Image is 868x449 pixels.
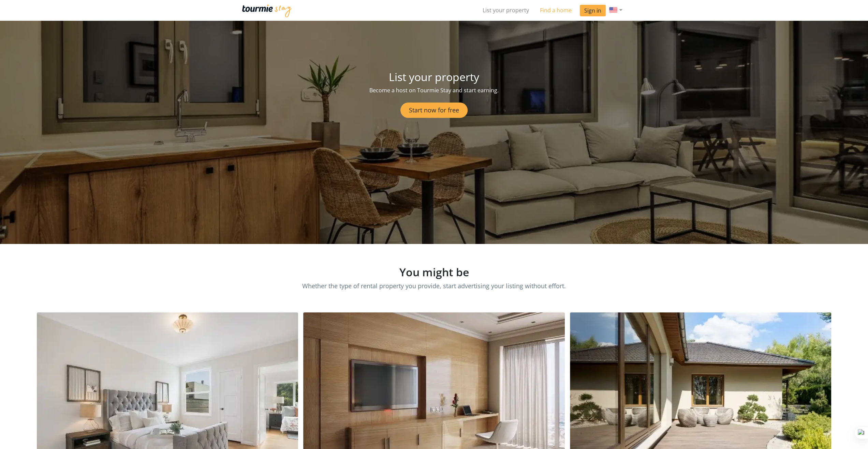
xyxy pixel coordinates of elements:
[477,3,534,17] a: List your property
[534,3,577,17] a: Find a home
[400,103,468,118] a: Start now for free
[580,5,606,16] a: Sign in
[37,266,832,279] h2: You might be
[242,86,626,94] p: Become a host on Tourmie Stay and start earning.
[242,4,292,17] img: Tourmie Stay logo blue
[37,281,832,291] p: Whether the type of rental property you provide, start advertising your listing without effort.
[242,71,626,83] h2: List your property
